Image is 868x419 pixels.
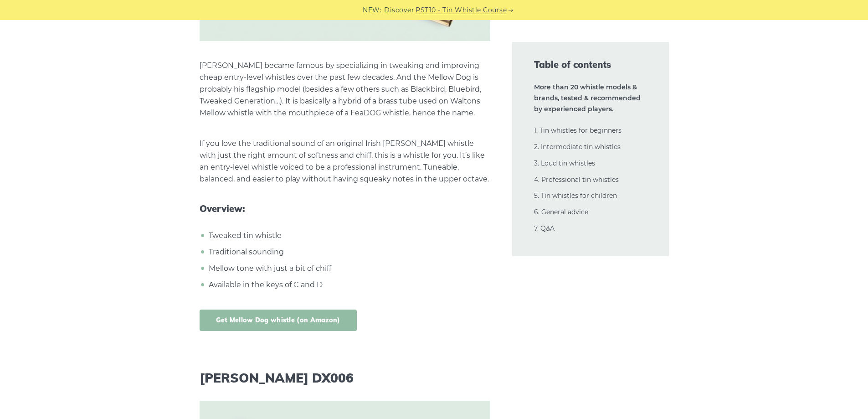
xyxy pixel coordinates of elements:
[534,83,641,113] strong: More than 20 whistle models & brands, tested & recommended by experienced players.
[200,203,490,214] span: Overview:
[534,191,617,200] a: 5. Tin whistles for children
[534,176,619,184] a: 4. Professional tin whistles
[534,208,588,216] a: 6. General advice
[200,138,490,185] p: If you love the traditional sound of an original Irish [PERSON_NAME] whistle with just the right ...
[416,5,507,16] a: PST10 - Tin Whistle Course
[534,143,621,151] a: 2. Intermediate tin whistles
[534,126,621,134] a: 1. Tin whistles for beginners
[200,60,490,119] p: [PERSON_NAME] became famous by specializing in tweaking and improving cheap entry-level whistles ...
[200,310,357,331] a: Get Mellow Dog whistle (on Amazon)
[206,279,490,291] li: Available in the keys of C and D
[534,159,595,167] a: 3. Loud tin whistles
[384,5,414,16] span: Discover
[206,263,490,274] li: Mellow tone with just a bit of chiff
[534,224,555,233] a: 7. Q&A
[534,58,647,71] span: Table of contents
[206,246,490,258] li: Traditional sounding
[363,5,381,16] span: NEW:
[206,230,490,242] li: Tweaked tin whistle
[200,370,490,386] h3: [PERSON_NAME] DX006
